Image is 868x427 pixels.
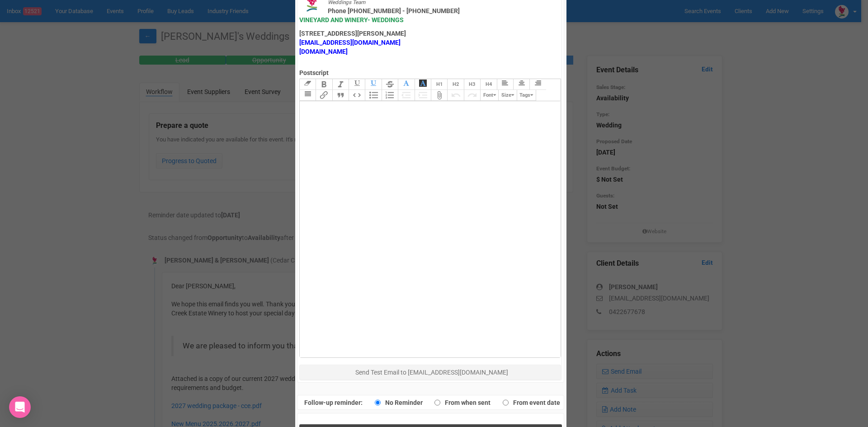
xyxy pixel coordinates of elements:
label: From event date [498,396,560,409]
button: Heading 1 [431,79,447,90]
button: Link [316,90,332,101]
button: Tags [517,90,536,101]
button: Align Left [497,79,513,90]
button: Align Center [513,79,529,90]
button: Strikethrough [382,79,398,90]
a: [EMAIL_ADDRESS][DOMAIN_NAME] [299,39,401,46]
button: Align Justified [299,90,316,101]
button: Underline Colour [365,79,381,90]
label: No Reminder [370,396,423,409]
button: Bullets [365,90,381,101]
span: H4 [486,81,492,87]
button: Font Colour [398,79,414,90]
button: Undo [447,90,463,101]
label: From when sent [430,396,491,409]
p: VINEYARD AND WINERY- WEDDINGS [299,15,561,24]
span: H2 [453,81,459,87]
span: Send Test Email to [EMAIL_ADDRESS][DOMAIN_NAME] [355,369,508,376]
button: Italic [332,79,349,90]
button: Size [498,90,516,101]
button: Code [349,90,365,101]
button: Align Right [529,79,546,90]
button: Attach Files [431,90,447,101]
button: Heading 4 [480,79,496,90]
a: [DOMAIN_NAME] [299,48,348,55]
button: Redo [464,90,480,101]
button: Underline [349,79,365,90]
div: Open Intercom Messenger [9,396,31,418]
label: Follow-up reminder: [304,396,363,409]
button: Font Background [415,79,431,90]
b: Phone [PHONE_NUMBER] - [PHONE_NUMBER] [STREET_ADDRESS][PERSON_NAME] [299,7,561,55]
button: Increase Level [415,90,431,101]
button: Quote [332,90,349,101]
button: Clear Formatting at cursor [299,79,316,90]
span: H1 [436,81,443,87]
span: H3 [469,81,475,87]
button: Heading 3 [464,79,480,90]
button: Heading 2 [447,79,463,90]
button: Font [480,90,498,101]
label: Postscript [299,65,561,79]
button: Decrease Level [398,90,414,101]
button: Bold [316,79,332,90]
button: Numbers [382,90,398,101]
